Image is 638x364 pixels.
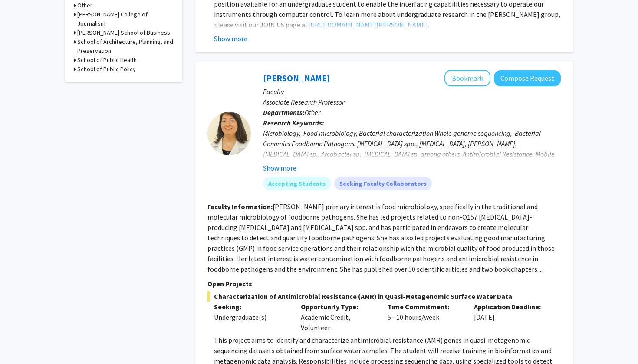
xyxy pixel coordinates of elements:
h3: School of Public Policy [77,65,136,74]
button: Add Magaly Toro to Bookmarks [444,70,490,86]
p: Seeking: [214,302,288,312]
h3: School of Architecture, Planning, and Preservation [77,37,174,56]
fg-read-more: [PERSON_NAME] primary interest is food microbiology, specifically in the traditional and molecula... [207,202,555,273]
p: Application Deadline: [474,302,548,312]
mat-chip: Seeking Faculty Collaborators [334,177,432,190]
h3: Other [77,1,92,10]
b: Departments: [263,108,305,117]
button: Compose Request to Magaly Toro [494,70,561,86]
iframe: Chat [7,325,37,357]
b: Research Keywords: [263,118,324,127]
p: Opportunity Type: [301,302,375,312]
mat-chip: Accepting Students [263,177,331,190]
b: Faculty Information: [207,202,273,211]
div: Academic Credit, Volunteer [294,302,381,333]
div: Undergraduate(s) [214,312,288,322]
button: Show more [263,163,296,173]
span: Other [305,108,320,117]
a: [URL][DOMAIN_NAME][PERSON_NAME] [308,20,428,29]
button: Show more [214,33,247,44]
div: [DATE] [467,302,554,333]
h3: [PERSON_NAME] School of Business [77,28,170,37]
p: Open Projects [207,279,561,289]
span: Characterization of Antimicrobial Resistance (AMR) in Quasi-Metagenomic Surface Water Data [207,291,561,302]
p: Time Commitment: [388,302,461,312]
a: [PERSON_NAME] [263,72,330,83]
h3: [PERSON_NAME] College of Journalism [77,10,174,28]
div: 5 - 10 hours/week [381,302,468,333]
p: Faculty [263,86,561,97]
p: Associate Research Professor [263,97,561,107]
h3: School of Public Health [77,56,137,65]
div: Microbiology, Food microbiology, Bacterial characterization Whole genome sequencing, Bacterial Ge... [263,128,561,170]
